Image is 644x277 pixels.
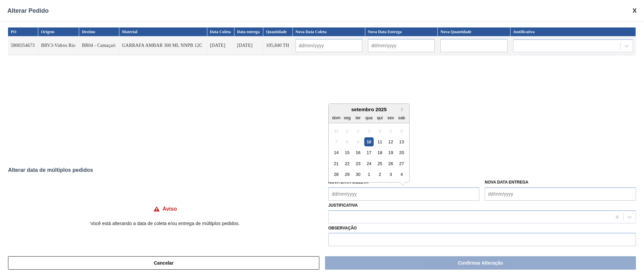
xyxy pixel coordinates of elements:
[8,221,322,226] p: Você está alterando a data de coleta e/ou entrega de múltiplos pedidos.
[328,203,358,208] label: Justificativa
[332,159,341,168] div: Choose domingo, 21 de setembro de 2025
[511,27,636,36] th: Justificativa
[364,137,373,146] div: Choose quarta-feira, 10 de setembro de 2025
[207,36,234,55] td: [DATE]
[119,27,207,36] th: Material
[364,113,373,122] div: qua
[397,137,406,146] div: Choose sábado, 13 de setembro de 2025
[354,159,363,168] div: Choose terça-feira, 23 de setembro de 2025
[296,39,362,52] input: dd/mm/yyyy
[354,113,363,122] div: ter
[375,159,384,168] div: Choose quinta-feira, 25 de setembro de 2025
[386,170,395,179] div: Choose sexta-feira, 3 de outubro de 2025
[375,113,384,122] div: qui
[8,27,38,36] th: PO
[375,137,384,146] div: Choose quinta-feira, 11 de setembro de 2025
[354,148,363,157] div: Choose terça-feira, 16 de setembro de 2025
[364,170,373,179] div: Choose quarta-feira, 1 de outubro de 2025
[386,148,395,157] div: Choose sexta-feira, 19 de setembro de 2025
[386,159,395,168] div: Choose sexta-feira, 26 de setembro de 2025
[354,170,363,179] div: Choose terça-feira, 30 de setembro de 2025
[332,148,341,157] div: Choose domingo, 14 de setembro de 2025
[263,27,293,36] th: Quantidade
[207,27,234,36] th: Data Coleta
[38,36,79,55] td: BRV3-Vidros Rio
[386,126,395,135] div: Not available sexta-feira, 5 de setembro de 2025
[8,36,38,55] td: 5800354673
[342,159,352,168] div: Choose segunda-feira, 22 de setembro de 2025
[328,223,636,233] label: Observação
[386,113,395,122] div: sex
[397,113,406,122] div: sab
[8,167,636,173] div: Alterar data de múltiplos pedidos
[79,36,119,55] td: BR04 - Camaçari
[332,137,341,146] div: Not available domingo, 7 de setembro de 2025
[438,27,510,36] th: Nova Quantidade
[354,126,363,135] div: Not available terça-feira, 2 de setembro de 2025
[119,36,207,55] td: GARRAFA AMBAR 300 ML NNPB 12C
[485,180,528,185] label: Nova Data Entrega
[364,148,373,157] div: Choose quarta-feira, 17 de setembro de 2025
[397,159,406,168] div: Choose sábado, 27 de setembro de 2025
[38,27,79,36] th: Origem
[331,126,407,180] div: month 2025-09
[401,107,406,112] button: Next Month
[163,206,177,212] h4: Aviso
[342,170,352,179] div: Choose segunda-feira, 29 de setembro de 2025
[263,36,293,55] td: 105,840 TH
[7,7,49,14] span: Alterar Pedido
[485,187,636,201] input: dd/mm/yyyy
[79,27,119,36] th: Destino
[397,148,406,157] div: Choose sábado, 20 de setembro de 2025
[293,27,365,36] th: Nova Data Coleta
[354,137,363,146] div: Not available terça-feira, 9 de setembro de 2025
[342,137,352,146] div: Not available segunda-feira, 8 de setembro de 2025
[342,126,352,135] div: Not available segunda-feira, 1 de setembro de 2025
[375,126,384,135] div: Not available quinta-feira, 4 de setembro de 2025
[234,36,263,55] td: [DATE]
[332,170,341,179] div: Choose domingo, 28 de setembro de 2025
[397,126,406,135] div: Not available sábado, 6 de setembro de 2025
[234,27,263,36] th: Data entrega
[365,27,438,36] th: Nova Data Entrega
[386,137,395,146] div: Choose sexta-feira, 12 de setembro de 2025
[342,113,352,122] div: seg
[364,159,373,168] div: Choose quarta-feira, 24 de setembro de 2025
[397,170,406,179] div: Choose sábado, 4 de outubro de 2025
[364,126,373,135] div: Not available quarta-feira, 3 de setembro de 2025
[8,256,319,270] button: Cancelar
[332,113,341,122] div: dom
[342,148,352,157] div: Choose segunda-feira, 15 de setembro de 2025
[328,187,480,201] input: dd/mm/yyyy
[375,148,384,157] div: Choose quinta-feira, 18 de setembro de 2025
[368,39,435,52] input: dd/mm/yyyy
[375,170,384,179] div: Choose quinta-feira, 2 de outubro de 2025
[329,107,409,112] div: setembro 2025
[332,126,341,135] div: Not available domingo, 31 de agosto de 2025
